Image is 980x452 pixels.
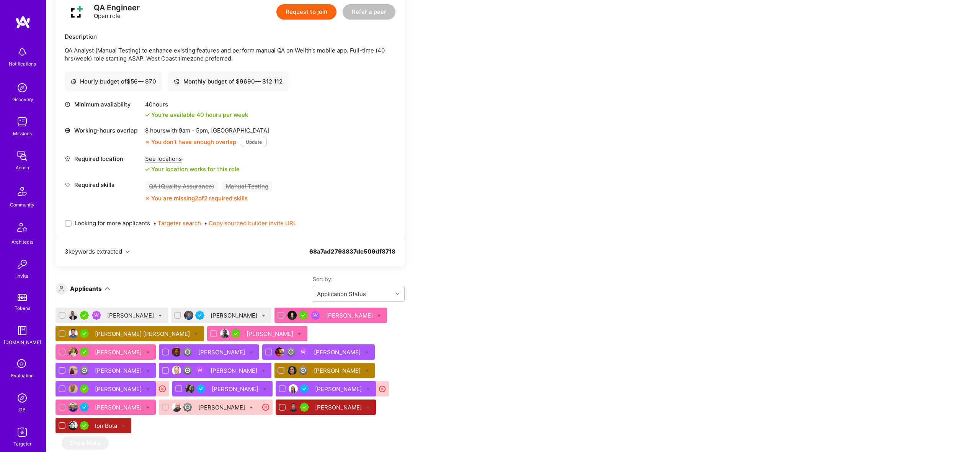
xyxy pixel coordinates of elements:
i: icon Chevron [125,250,130,254]
img: discovery [15,80,30,95]
i: Bulk Status Update [262,314,265,318]
img: Skill Targeter [15,424,30,440]
div: Manual Testing [222,181,272,192]
div: QA Engineer [94,4,140,12]
img: Vetted A.Teamer [80,403,89,412]
img: Vetted A.Teamer [195,311,204,320]
img: A.Teamer in Residence [80,347,89,357]
img: Limited Access [80,366,89,375]
div: Tokens [15,304,30,312]
i: Bulk Status Update [250,406,253,409]
i: icon CloseRedCircle [158,385,167,393]
i: Bulk Status Update [377,314,381,318]
button: Refer a peer [343,4,395,20]
img: User Avatar [172,366,181,375]
i: Bulk Status Update [365,351,369,354]
img: User Avatar [69,366,78,375]
img: logo [65,0,88,23]
button: Copy sourced builder invite URL [209,219,296,227]
i: Bulk Status Update [365,369,369,373]
img: guide book [15,323,30,338]
img: Community [13,182,31,201]
span: • [204,219,296,227]
span: Looking for more applicants [75,219,150,227]
img: Limited Access [183,366,192,375]
img: Been on Mission [299,347,308,357]
i: Bulk Status Update [250,351,253,354]
div: Description [65,33,395,41]
div: Open role [94,4,140,20]
img: User Avatar [69,384,78,393]
div: Notifications [9,60,36,68]
div: [PERSON_NAME] [315,403,363,411]
div: [PERSON_NAME] [315,385,363,393]
div: [PERSON_NAME] [198,403,247,411]
div: Evaluation [11,372,34,380]
i: icon Clock [65,102,70,107]
i: icon Cash [174,79,180,84]
div: You don’t have enough overlap [145,138,236,146]
img: Limited Access [299,366,308,375]
div: See locations [145,155,240,163]
div: [PERSON_NAME] [95,348,143,356]
div: Required skills [65,181,141,189]
img: User Avatar [289,384,298,393]
div: [PERSON_NAME] [95,403,143,411]
img: Limited Access [286,347,296,357]
i: icon Tag [65,182,70,188]
div: Targeter [13,440,31,448]
div: You're available 40 hours per week [145,111,248,119]
img: Been on Mission [92,311,101,320]
img: Vetted A.Teamer [300,384,309,393]
div: [PERSON_NAME] [211,311,259,319]
div: Invite [16,272,28,280]
i: Bulk Status Update [146,369,150,373]
i: icon Chevron [395,292,399,296]
div: Ion Bota [95,422,119,430]
img: Architects [13,219,31,238]
img: User Avatar [184,311,193,320]
i: icon World [65,128,70,133]
img: A.Teamer in Residence [80,311,89,320]
img: A.Teamer in Residence [80,384,89,393]
button: Update [241,137,267,147]
div: Community [10,201,34,209]
button: Show More [62,436,109,450]
img: logo [15,15,31,29]
img: User Avatar [287,366,297,375]
div: 8 hours with [GEOGRAPHIC_DATA] [145,126,269,134]
div: Your location works for this role [145,165,240,173]
div: QA (Quality Assurance) [145,181,218,192]
div: [PERSON_NAME] [326,311,374,319]
div: [PERSON_NAME] [314,367,362,375]
img: Vetted A.Teamer [196,384,206,393]
div: Hourly budget of $ 56 — $ 70 [70,77,156,85]
img: A.Teamer in Residence [300,403,309,412]
div: 40 hours [145,100,248,108]
img: A.Teamer in Residence [299,311,308,320]
i: icon Cash [70,79,76,84]
div: You are missing 2 of 2 required skills [151,194,248,202]
div: [PERSON_NAME] [95,385,143,393]
img: User Avatar [185,384,194,393]
img: A.Teamer in Residence [80,329,89,338]
i: icon ArrowDown [105,286,110,292]
img: admin teamwork [15,148,30,164]
span: 9am - 5pm , [177,127,211,134]
i: icon Location [65,156,70,162]
i: Bulk Status Update [146,351,150,354]
div: Minimum availability [65,100,141,108]
img: User Avatar [69,329,78,338]
img: Limited Access [183,347,192,357]
img: Admin Search [15,390,30,406]
span: • [153,219,201,227]
img: tokens [18,294,27,301]
div: Required location [65,155,141,163]
i: Bulk Status Update [263,388,266,391]
img: User Avatar [69,421,78,430]
i: icon CloseOrange [145,140,150,144]
i: icon SelectionTeam [15,357,29,372]
div: [PERSON_NAME] [211,367,259,375]
button: Request to join [276,4,336,20]
img: User Avatar [220,329,229,338]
